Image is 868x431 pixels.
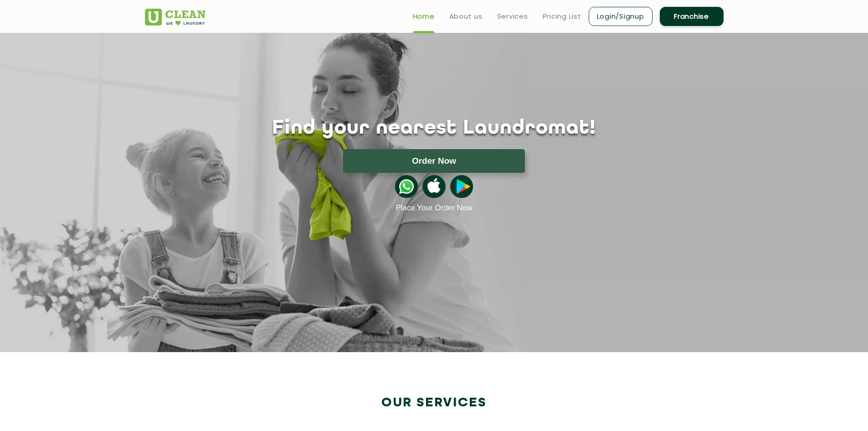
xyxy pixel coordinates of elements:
img: whatsappicon.png [395,175,418,198]
a: Place Your Order Now [395,203,472,213]
img: apple-icon.png [422,175,445,198]
button: Order Now [343,149,525,173]
img: UClean Laundry and Dry Cleaning [145,9,205,26]
img: playstoreicon.png [450,175,473,198]
a: Home [413,11,435,22]
a: Login/Signup [589,7,652,26]
h1: Find your nearest Laundromat! [138,117,730,140]
a: Franchise [660,7,724,26]
a: Services [497,11,528,22]
h2: Our Services [145,395,724,410]
a: Pricing List [543,11,581,22]
a: About us [449,11,483,22]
